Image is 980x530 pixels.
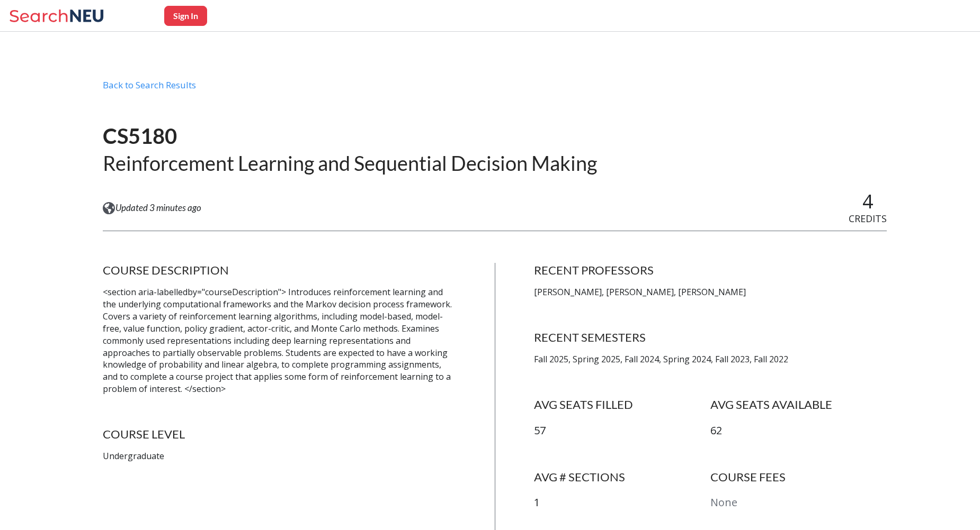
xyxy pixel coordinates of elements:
[862,188,874,214] span: 4
[103,150,597,176] h2: Reinforcement Learning and Sequential Decision Making
[534,330,887,345] h4: RECENT SEMESTERS
[103,123,597,150] h1: CS5180
[103,286,456,395] p: <section aria-labelledby="courseDescription"> Introduces reinforcement learning and the underlyin...
[710,495,887,510] p: None
[103,450,456,462] p: Undergraduate
[534,263,887,278] h4: RECENT PROFESSORS
[164,6,207,26] button: Sign In
[534,470,710,485] h4: AVG # SECTIONS
[534,286,887,298] p: [PERSON_NAME], [PERSON_NAME], [PERSON_NAME]
[534,423,710,438] p: 57
[115,202,201,214] span: Updated 3 minutes ago
[849,212,887,225] span: CREDITS
[534,397,710,412] h4: AVG SEATS FILLED
[534,495,710,510] p: 1
[534,353,887,365] p: Fall 2025, Spring 2025, Fall 2024, Spring 2024, Fall 2023, Fall 2022
[103,427,456,442] h4: COURSE LEVEL
[103,263,456,278] h4: COURSE DESCRIPTION
[710,470,887,485] h4: COURSE FEES
[710,423,887,438] p: 62
[710,397,887,412] h4: AVG SEATS AVAILABLE
[103,79,887,99] div: Back to Search Results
